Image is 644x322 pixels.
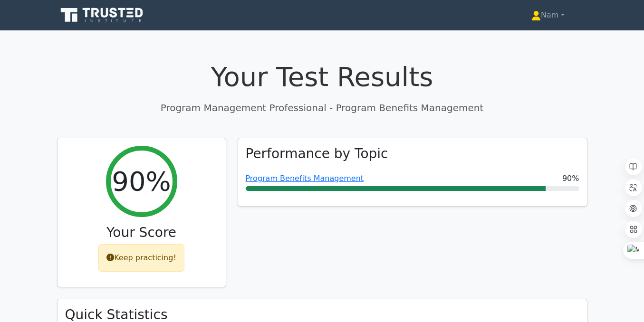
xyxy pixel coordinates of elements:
[65,225,218,241] h3: Your Score
[562,173,579,184] span: 90%
[98,244,184,272] div: Keep practicing!
[246,174,364,183] a: Program Benefits Management
[509,6,587,25] a: Nam
[57,61,587,93] h1: Your Test Results
[57,101,587,115] p: Program Management Professional - Program Benefits Management
[246,146,388,162] h3: Performance by Topic
[112,165,171,197] h2: 90%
